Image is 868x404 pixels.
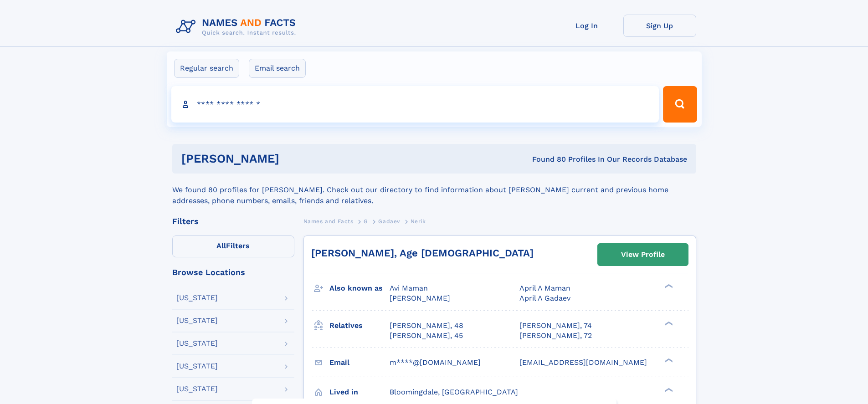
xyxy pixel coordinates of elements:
[390,294,450,302] span: [PERSON_NAME]
[550,15,623,37] a: Log In
[364,218,368,225] span: G
[519,294,570,302] span: April A Gadaev
[172,268,294,276] div: Browse Locations
[172,15,303,39] img: Logo Names and Facts
[172,235,294,257] label: Filters
[303,215,354,227] a: Names and Facts
[519,358,647,367] span: [EMAIL_ADDRESS][DOMAIN_NAME]
[329,384,390,400] h3: Lived in
[406,154,687,164] div: Found 80 Profiles In Our Records Database
[378,215,400,227] a: Gadaev
[390,284,428,292] span: Avi Maman
[623,15,696,37] a: Sign Up
[176,294,218,302] div: [US_STATE]
[378,218,400,225] span: Gadaev
[411,218,426,225] span: Nerik
[663,86,697,123] button: Search Button
[329,355,390,370] h3: Email
[311,247,534,259] a: [PERSON_NAME], Age [DEMOGRAPHIC_DATA]
[598,244,688,266] a: View Profile
[621,244,665,265] div: View Profile
[329,318,390,333] h3: Relatives
[176,385,218,393] div: [US_STATE]
[519,321,592,331] a: [PERSON_NAME], 74
[663,357,673,363] div: ❯
[519,284,570,292] span: April A Maman
[329,281,390,296] h3: Also known as
[171,86,659,123] input: search input
[249,59,306,78] label: Email search
[364,215,368,227] a: G
[663,387,673,393] div: ❯
[216,241,226,250] span: All
[176,340,218,347] div: [US_STATE]
[390,321,463,331] a: [PERSON_NAME], 48
[176,363,218,370] div: [US_STATE]
[390,331,463,341] a: [PERSON_NAME], 45
[181,153,406,164] h1: [PERSON_NAME]
[174,59,239,78] label: Regular search
[519,331,592,341] a: [PERSON_NAME], 72
[663,283,673,289] div: ❯
[663,320,673,326] div: ❯
[172,217,294,225] div: Filters
[390,388,518,396] span: Bloomingdale, [GEOGRAPHIC_DATA]
[172,174,696,206] div: We found 80 profiles for [PERSON_NAME]. Check out our directory to find information about [PERSON...
[176,317,218,324] div: [US_STATE]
